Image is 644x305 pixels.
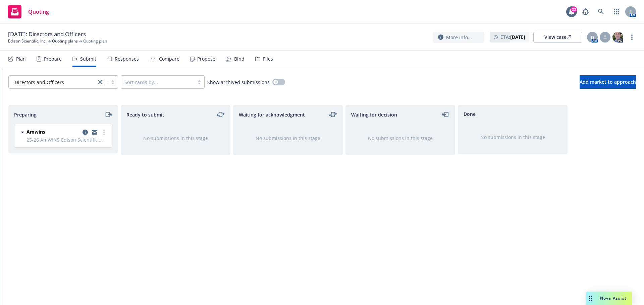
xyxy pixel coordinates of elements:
a: copy logging email [91,128,99,136]
span: Waiting for acknowledgment [239,111,305,118]
a: moveRight [104,110,112,119]
div: View case [544,32,571,42]
div: Propose [197,56,215,62]
div: Responses [115,56,139,62]
span: More info... [446,34,472,41]
a: Quoting [5,2,52,21]
a: Switch app [610,5,623,18]
button: Add market to approach [580,75,636,89]
a: copy logging email [81,128,89,136]
div: Files [263,56,273,62]
a: Edison Scientific, Inc. [8,38,47,44]
div: No submissions in this stage [357,135,444,142]
span: Amwins [26,128,45,135]
span: D [591,34,594,41]
div: No submissions in this stage [244,135,332,142]
span: Show archived submissions [207,79,270,86]
div: Submit [80,56,96,62]
span: Done [464,110,476,118]
strong: [DATE] [510,34,525,40]
div: No submissions in this stage [132,135,219,142]
span: Directors and Officers [15,79,64,86]
img: photo [612,32,623,43]
span: Waiting for decision [351,111,397,118]
span: Quoting plan [83,38,107,44]
a: more [628,33,636,41]
span: Preparing [14,111,37,118]
button: Nova Assist [586,292,632,305]
span: ETA : [500,33,525,41]
span: Add market to approach [580,79,636,85]
div: No submissions in this stage [469,134,556,141]
a: moveLeftRight [329,110,337,119]
a: moveLeftRight [217,110,225,119]
div: Compare [159,56,179,62]
div: Bind [234,56,245,62]
a: Report a Bug [579,5,592,18]
div: Plan [16,56,26,62]
span: Nova Assist [600,295,627,301]
a: close [96,78,104,86]
div: Prepare [44,56,62,62]
span: [DATE]: Directors and Officers [8,30,86,38]
span: Quoting [28,9,49,14]
span: Ready to submit [126,111,164,118]
a: moveLeft [441,110,449,119]
a: View case [533,32,582,43]
div: 23 [571,6,577,12]
a: more [100,128,108,136]
span: Directors and Officers [12,79,93,86]
span: 25-26 AmWINS Edison Scientific, Inc. NEW D&O (quotes ASAP) - Directors and Officers [26,136,108,143]
a: Search [594,5,608,18]
button: More info... [433,32,484,43]
a: Quoting plans [52,38,78,44]
div: Drag to move [586,292,595,305]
